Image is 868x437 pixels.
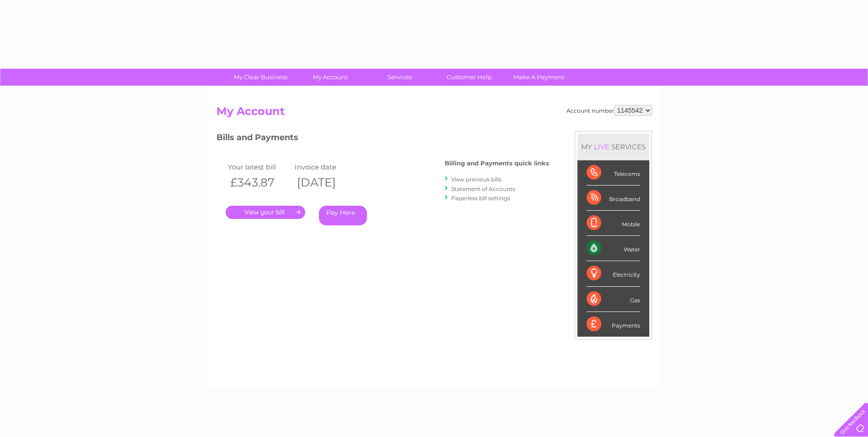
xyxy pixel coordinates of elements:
[451,186,515,192] a: Statement of Accounts
[587,236,640,261] div: Water
[223,69,298,86] a: My Clear Business
[501,69,577,86] a: Make A Payment
[431,69,507,86] a: Customer Help
[587,160,640,186] div: Telecoms
[445,160,549,167] h4: Billing and Payments quick links
[226,206,305,219] a: .
[566,105,652,116] div: Account number
[319,206,367,225] a: Pay Here
[216,131,549,147] h3: Bills and Payments
[451,195,510,202] a: Paperless bill settings
[587,211,640,236] div: Mobile
[292,173,359,192] th: [DATE]
[587,287,640,312] div: Gas
[226,161,292,173] td: Your latest bill
[362,69,437,86] a: Services
[226,173,292,192] th: £343.87
[592,142,611,151] div: LIVE
[587,312,640,337] div: Payments
[587,186,640,211] div: Broadband
[292,161,359,173] td: Invoice date
[587,261,640,286] div: Electricity
[292,69,368,86] a: My Account
[451,176,501,183] a: View previous bills
[216,105,652,122] h2: My Account
[577,134,649,160] div: MY SERVICES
